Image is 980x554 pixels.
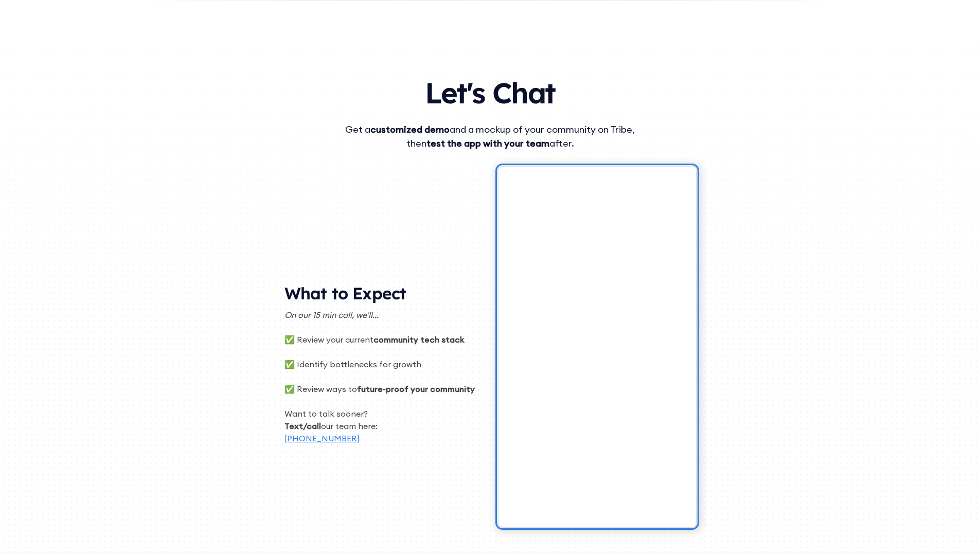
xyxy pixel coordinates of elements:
strong: customized demo [370,123,450,135]
strong: community tech stack [373,334,465,345]
strong: future-proof your community [357,384,475,394]
p: ✅ Identify bottlenecks for growth [284,358,482,370]
iframe: Select a Date & Time - Calendly [498,167,696,527]
div: Get a and a mockup of your community on Tribe, then after. [326,122,655,150]
p: ‍ [284,346,482,358]
em: On our 15 min call, we'll... [284,310,379,320]
strong: Text/call [284,421,321,431]
h1: Let's Chat [186,66,795,114]
p: ✅ Review ways to [284,383,482,395]
h2: What to Expect [284,283,482,309]
p: Want to talk sooner? [284,407,482,420]
p: ‍ [284,395,482,407]
p: ‍ our team here: [284,420,482,432]
strong: test the app with your team [426,137,549,149]
a: [PHONE_NUMBER] [284,433,360,443]
p: ✅ Review your current [284,333,482,346]
p: ‍ [284,321,482,333]
p: ‍ [284,370,482,383]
